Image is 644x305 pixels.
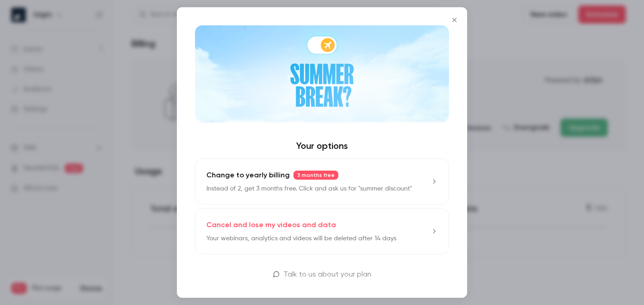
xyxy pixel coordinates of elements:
[206,170,290,181] span: Change to yearly billing
[283,269,371,280] p: Talk to us about your plan
[195,25,449,123] img: Summer Break
[445,11,463,29] button: Close
[293,171,338,180] span: 3 months free
[206,234,396,243] p: Your webinars, analytics and videos will be deleted after 14 days
[206,184,412,193] p: Instead of 2, get 3 months free. Click and ask us for "summer discount"
[195,140,449,151] h4: Your options
[206,219,336,230] p: Cancel and lose my videos and data
[195,269,449,280] a: Talk to us about your plan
